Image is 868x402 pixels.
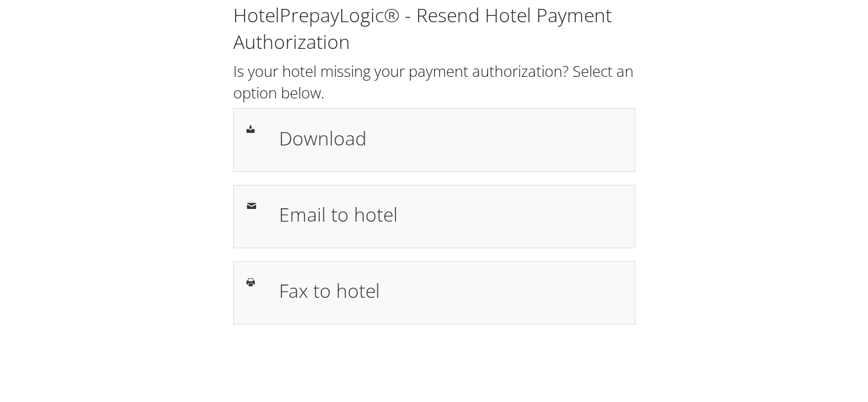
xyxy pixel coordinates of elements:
[233,60,635,103] h2: Is your hotel missing your payment authorization? Select an option below.
[279,124,621,152] h1: Download
[279,200,621,229] h1: Email to hotel
[233,108,635,171] a: Download
[233,261,635,325] a: Fax to hotel
[233,185,635,248] a: Email to hotel
[233,2,635,55] h1: HotelPrepayLogic® - Resend Hotel Payment Authorization
[279,276,621,305] h1: Fax to hotel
